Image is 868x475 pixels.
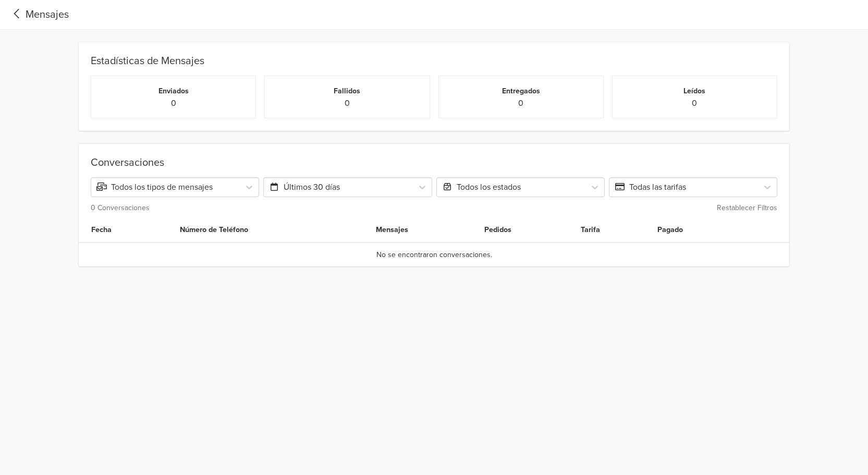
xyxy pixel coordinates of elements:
[502,87,540,95] small: Entregados
[651,218,743,242] th: Pagado
[100,97,247,109] p: 0
[334,87,360,95] small: Fallidos
[376,249,492,260] span: No se encontraron conversaciones.
[621,97,768,109] p: 0
[442,182,521,192] span: Todos los estados
[269,182,340,192] span: Últimos 30 días
[79,218,174,242] th: Fecha
[273,97,421,109] p: 0
[96,182,213,192] span: Todos los tipos de mensajes
[478,218,574,242] th: Pedidos
[447,97,595,109] p: 0
[717,203,777,212] small: Restablecer Filtros
[8,7,69,22] a: Mensajes
[683,87,705,95] small: Leídos
[91,203,150,212] small: 0 Conversaciones
[174,218,370,242] th: Número de Teléfono
[158,87,189,95] small: Enviados
[370,218,478,242] th: Mensajes
[574,218,652,242] th: Tarifa
[91,156,777,173] div: Conversaciones
[615,182,686,192] span: Todas las tarifas
[87,42,781,71] div: Estadísticas de Mensajes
